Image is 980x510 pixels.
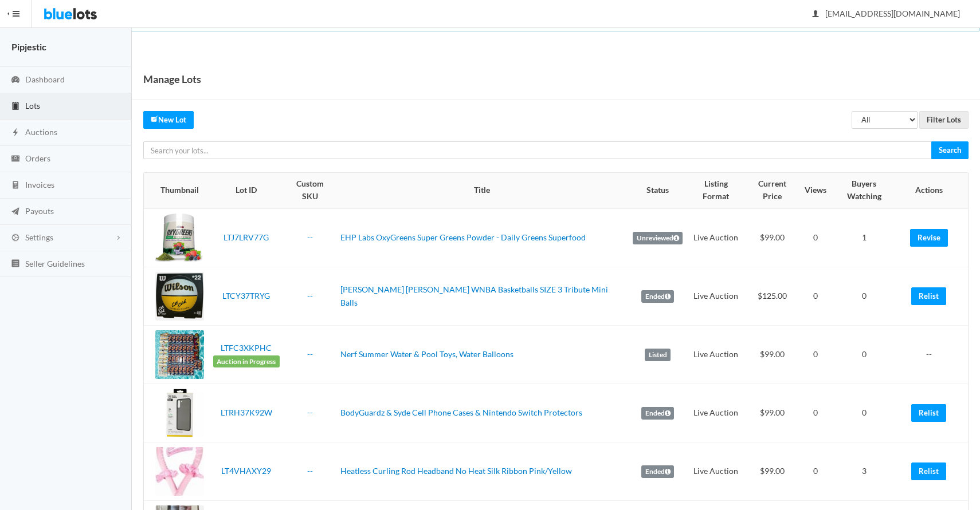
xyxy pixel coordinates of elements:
[10,75,21,86] ion-icon: speedometer
[10,101,21,112] ion-icon: clipboard
[25,127,57,137] span: Auctions
[831,208,897,267] td: 1
[25,74,65,84] span: Dashboard
[744,267,800,326] td: $125.00
[307,408,313,417] a: --
[744,208,800,267] td: $99.00
[307,232,313,242] a: --
[144,173,209,208] th: Thumbnail
[307,466,313,476] a: --
[931,141,969,159] input: Search
[10,259,21,270] ion-icon: list box
[143,111,194,129] a: createNew Lot
[810,9,821,20] ion-icon: person
[209,173,284,208] th: Lot ID
[744,384,800,442] td: $99.00
[10,128,21,139] ion-icon: flash
[221,408,272,417] a: LTRH37K92W
[831,267,897,326] td: 0
[284,173,336,208] th: Custom SKU
[800,173,831,208] th: Views
[633,232,683,244] label: Unreviewed
[336,173,628,208] th: Title
[10,233,21,244] ion-icon: cog
[11,41,46,52] strong: Pipjestic
[340,349,513,359] a: Nerf Summer Water & Pool Toys, Water Balloons
[744,442,800,501] td: $99.00
[687,442,744,501] td: Live Auction
[641,290,674,303] label: Ended
[919,111,969,129] input: Filter Lots
[831,384,897,442] td: 0
[911,404,946,422] a: Relist
[687,208,744,267] td: Live Auction
[687,384,744,442] td: Live Auction
[25,206,54,216] span: Payouts
[340,466,572,476] a: Heatless Curling Rod Headband No Heat Silk Ribbon Pink/Yellow
[340,232,586,242] a: EHP Labs OxyGreens Super Greens Powder - Daily Greens Superfood
[911,462,946,480] a: Relist
[800,384,831,442] td: 0
[687,173,744,208] th: Listing Format
[307,291,313,301] a: --
[25,153,50,163] span: Orders
[911,287,946,305] a: Relist
[307,349,313,359] a: --
[25,259,85,268] span: Seller Guidelines
[645,349,671,361] label: Listed
[831,442,897,501] td: 3
[800,267,831,326] td: 0
[800,326,831,384] td: 0
[831,173,897,208] th: Buyers Watching
[143,141,932,159] input: Search your lots...
[340,284,608,307] a: [PERSON_NAME] [PERSON_NAME] WNBA Basketballs SIZE 3 Tribute Mini Balls
[800,442,831,501] td: 0
[628,173,687,208] th: Status
[224,232,269,242] a: LTJ7LRV77G
[641,465,674,478] label: Ended
[910,229,948,247] a: Revise
[221,466,271,476] a: LT4VHAXY29
[897,326,968,384] td: --
[25,101,40,110] span: Lots
[151,115,158,122] ion-icon: create
[10,207,21,218] ion-icon: paper plane
[25,180,54,189] span: Invoices
[813,9,960,18] span: [EMAIL_ADDRESS][DOMAIN_NAME]
[10,180,21,191] ion-icon: calculator
[143,70,201,88] h1: Manage Lots
[897,173,968,208] th: Actions
[687,267,744,326] td: Live Auction
[831,326,897,384] td: 0
[221,343,272,353] a: LTFC3XKPHC
[25,232,53,242] span: Settings
[687,326,744,384] td: Live Auction
[744,173,800,208] th: Current Price
[744,326,800,384] td: $99.00
[10,154,21,165] ion-icon: cash
[800,208,831,267] td: 0
[641,407,674,420] label: Ended
[340,408,582,417] a: BodyGuardz & Syde Cell Phone Cases & Nintendo Switch Protectors
[213,355,280,368] span: Auction in Progress
[222,291,270,301] a: LTCY37TRYG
